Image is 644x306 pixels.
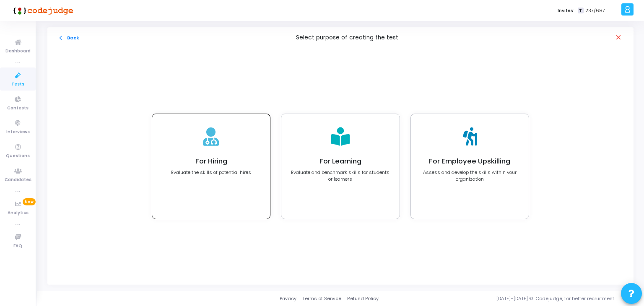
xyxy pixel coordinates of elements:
a: Terms of Service [302,295,341,302]
span: T [578,8,583,14]
img: logo [10,2,73,19]
span: FAQ [13,243,22,250]
button: Back [58,34,80,42]
h4: For Learning [291,157,390,166]
span: Tests [11,81,24,88]
a: Privacy [280,295,296,302]
label: Invites: [558,7,574,14]
mat-icon: close [615,34,623,42]
p: Evaluate the skills of potential hires [171,169,251,176]
mat-icon: arrow_back [58,35,65,41]
h4: For Employee Upskilling [420,157,519,166]
span: 237/687 [585,7,605,14]
span: Questions [6,153,30,160]
span: Interviews [6,129,30,136]
span: Analytics [8,210,29,217]
span: New [23,198,36,205]
h4: For Hiring [171,157,251,166]
h5: Select purpose of creating the test [296,34,398,41]
div: [DATE]-[DATE] © Codejudge, for better recruitment. [379,295,634,302]
p: Assess and develop the skills within your organization [420,169,519,183]
span: Contests [7,105,29,112]
span: Candidates [5,176,31,184]
span: Dashboard [5,48,31,55]
p: Evaluate and benchmark skills for students or learners [291,169,390,183]
a: Refund Policy [347,295,379,302]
